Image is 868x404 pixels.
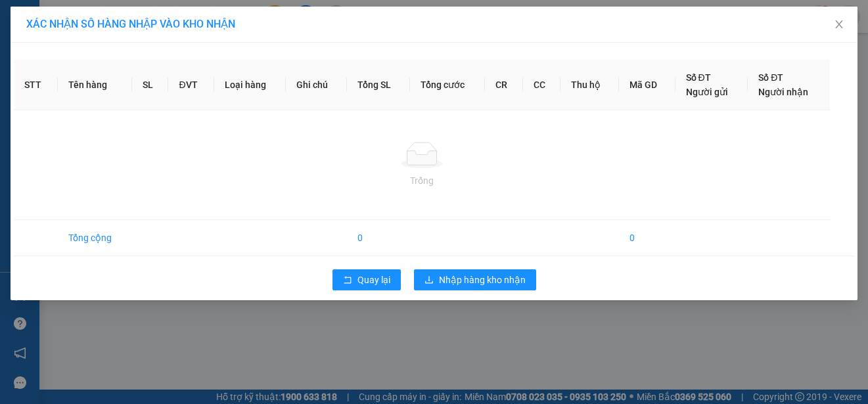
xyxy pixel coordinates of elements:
th: Tổng SL [347,60,410,110]
button: rollbackQuay lại [332,269,401,290]
span: XÁC NHẬN SỐ HÀNG NHẬP VÀO KHO NHẬN [26,18,235,30]
th: Mã GD [619,60,675,110]
th: CR [485,60,523,110]
th: Tổng cước [410,60,485,110]
td: Tổng cộng [58,220,132,256]
span: Nhập hàng kho nhận [439,273,526,287]
span: download [424,275,434,286]
button: downloadNhập hàng kho nhận [414,269,536,290]
th: CC [523,60,561,110]
td: 0 [347,220,410,256]
span: Số ĐT [758,72,783,83]
th: STT [14,60,58,110]
div: Trống [24,173,819,188]
th: Ghi chú [286,60,346,110]
th: ĐVT [168,60,214,110]
th: Tên hàng [58,60,132,110]
th: Loại hàng [214,60,286,110]
th: Thu hộ [560,60,619,110]
span: Quay lại [357,273,390,287]
button: Close [821,7,857,43]
span: rollback [343,275,352,286]
span: Người gửi [686,87,728,97]
th: SL [132,60,168,110]
span: Người nhận [758,87,808,97]
span: close [834,19,844,30]
span: Số ĐT [686,72,711,83]
td: 0 [619,220,675,256]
